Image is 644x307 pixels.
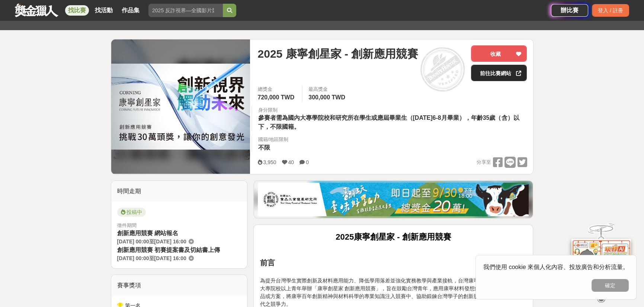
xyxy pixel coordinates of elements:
[149,239,154,244] span: 至
[117,208,146,217] span: 投稿中
[111,181,247,202] div: 時間走期
[288,159,294,165] span: 40
[111,64,250,150] img: Cover Image
[592,279,629,292] button: 確定
[111,275,247,296] div: 賽事獎項
[592,4,629,17] div: 登入 / 註冊
[257,45,418,62] span: 2025 康寧創星家 - 創新應用競賽
[65,5,89,16] a: 找比賽
[117,223,137,228] span: 徵件期間
[154,255,186,261] span: [DATE] 16:00
[258,136,288,143] div: 國籍/地區限制
[117,247,220,253] span: 創新應用競賽 初賽提案書及切結書上傳
[148,4,223,17] input: 2025 反詐視界—全國影片競賽
[257,86,296,93] span: 總獎金
[476,157,491,168] span: 分享至
[258,115,519,130] span: 參賽者需為國內大專學院校和研究所在學生或應屆畢業生（[DATE]6-8月畢業），年齡35歲（含）以下，不限國籍。
[471,45,527,62] button: 收藏
[260,259,275,267] strong: 前言
[258,183,529,216] img: 1c81a89c-c1b3-4fd6-9c6e-7d29d79abef5.jpg
[154,239,186,244] span: [DATE] 16:00
[119,5,142,16] a: 作品集
[92,5,116,16] a: 找活動
[471,65,527,81] a: 前往比賽網站
[308,86,347,93] span: 最高獎金
[263,159,276,165] span: 3,950
[257,94,294,100] span: 720,000 TWD
[306,159,309,165] span: 0
[308,94,345,100] span: 300,000 TWD
[258,106,527,114] div: 身分限制
[149,255,154,261] span: 至
[571,239,631,288] img: d2146d9a-e6f6-4337-9592-8cefde37ba6b.png
[117,255,149,261] span: [DATE] 00:00
[483,264,629,270] span: 我們使用 cookie 來個人化內容、投放廣告和分析流量。
[117,239,149,244] span: [DATE] 00:00
[336,232,451,242] strong: 2025康寧創星家 - 創新應用競賽
[258,144,270,151] span: 不限
[117,230,178,236] span: 創新應用競賽 網站報名
[551,4,588,17] a: 辦比賽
